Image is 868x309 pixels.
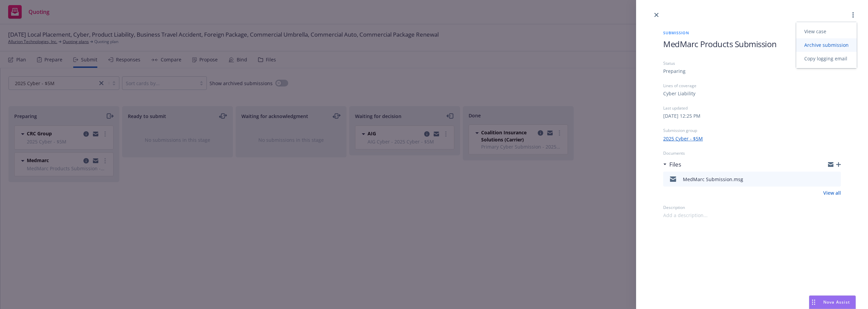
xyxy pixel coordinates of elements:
span: Copy logging email [796,55,855,62]
a: View all [823,189,841,196]
a: more [849,11,857,19]
div: Files [663,160,681,169]
span: Submission [663,30,841,36]
span: MedMarc Products Submission [663,38,776,50]
button: Nova Assist [809,295,856,309]
div: Description [663,205,841,210]
div: Submission group [663,128,841,133]
div: Drag to move [809,296,818,309]
a: 2025 Cyber - $5M [663,135,703,142]
span: Nova Assist [823,299,850,305]
div: Documents [663,150,841,156]
a: close [652,11,660,19]
button: download file [821,175,827,183]
div: MedMarc Submission.msg [683,176,743,183]
span: Archive submission [796,42,857,48]
button: preview file [832,175,838,183]
span: View case [796,28,834,35]
div: Cyber Liability [663,90,695,97]
div: Lines of coverage [663,83,841,89]
div: [DATE] 12:25 PM [663,112,701,119]
div: Preparing [663,67,686,75]
h3: Files [669,160,681,169]
div: Status [663,60,841,66]
div: Last updated [663,105,841,111]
